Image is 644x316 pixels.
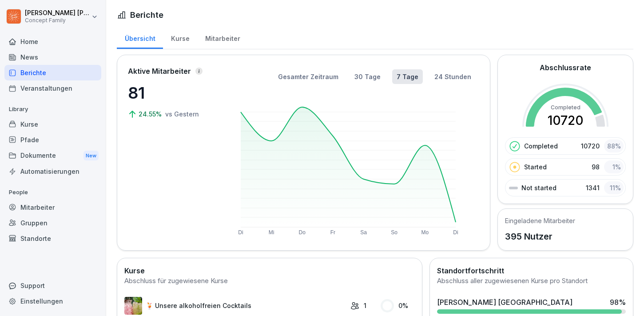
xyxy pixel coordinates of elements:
a: Mitarbeiter [4,200,101,215]
text: Di [238,229,243,236]
p: 81 [128,81,217,105]
a: Übersicht [117,26,163,49]
div: New [83,151,99,161]
h2: Kurse [124,265,415,276]
div: 11 % [604,181,624,194]
h1: Berichte [130,9,163,21]
img: rgcfxbbznutd525hy05jmr69.png [124,297,142,315]
a: Einstellungen [4,293,101,309]
div: Abschluss aller zugewiesenen Kurse pro Standort [437,276,626,286]
p: Library [4,102,101,116]
text: Fr [330,229,335,236]
div: 1 % [604,160,624,173]
a: 🍹 Unsere alkoholfreien Cocktails [124,297,346,315]
a: DokumenteNew [4,148,101,164]
text: Mi [269,229,274,236]
a: Berichte [4,65,101,80]
a: Kurse [163,26,197,49]
div: 88 % [604,140,624,152]
a: Automatisierungen [4,164,101,179]
div: 98 % [610,297,626,308]
button: 30 Tage [350,69,385,84]
p: 1 [364,301,366,310]
div: Support [4,278,101,293]
p: Not started [521,183,557,192]
div: 0 % [381,299,415,312]
p: [PERSON_NAME] [PERSON_NAME] [25,9,90,17]
text: Sa [360,229,367,236]
button: 24 Stunden [430,69,476,84]
div: Dokumente [4,148,101,164]
a: Gruppen [4,215,101,231]
a: Home [4,34,101,49]
text: Mo [421,229,429,236]
button: 7 Tage [392,69,423,84]
a: News [4,49,101,65]
p: 1341 [586,183,600,192]
p: Aktive Mitarbeiter [128,66,191,76]
p: Completed [524,141,558,151]
a: Mitarbeiter [197,26,248,49]
p: Concept Family [25,17,90,24]
p: 24.55% [139,109,163,119]
a: Veranstaltungen [4,80,101,96]
a: Pfade [4,132,101,148]
p: People [4,185,101,200]
text: Do [299,229,306,236]
button: Gesamter Zeitraum [274,69,343,84]
div: Abschluss für zugewiesene Kurse [124,276,415,286]
p: 98 [592,162,600,172]
p: 10720 [581,141,600,151]
h2: Abschlussrate [540,62,591,73]
h5: Eingeladene Mitarbeiter [505,216,575,225]
div: [PERSON_NAME] [GEOGRAPHIC_DATA] [437,297,572,308]
h2: Standortfortschritt [437,265,626,276]
p: 395 Nutzer [505,230,575,243]
p: vs Gestern [165,109,199,119]
p: Started [524,162,547,172]
a: Kurse [4,116,101,132]
text: So [391,229,398,236]
a: Standorte [4,231,101,246]
text: Di [453,229,458,236]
